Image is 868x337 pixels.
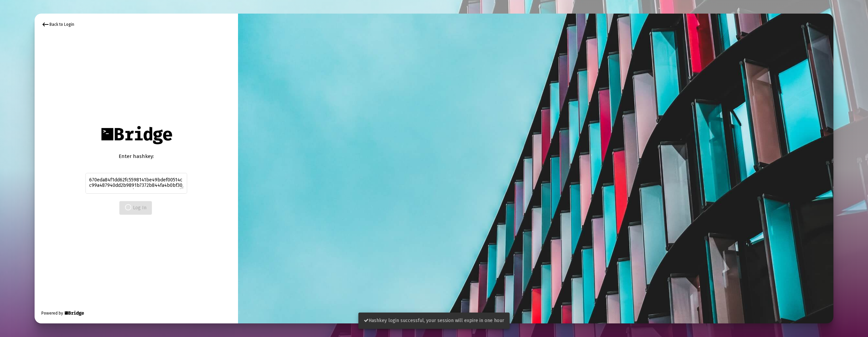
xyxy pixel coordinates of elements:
div: Enter hashkey: [85,153,187,160]
span: Hashkey login successful, your session will expire in one hour [364,318,504,323]
div: Powered by [41,310,84,317]
mat-icon: keyboard_backspace [41,20,50,29]
img: Bridge Financial Technology Logo [98,122,175,148]
span: Log In [125,205,146,211]
button: Log In [119,201,152,215]
div: Back to Login [41,20,74,29]
img: Bridge Financial Technology Logo [64,310,84,317]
